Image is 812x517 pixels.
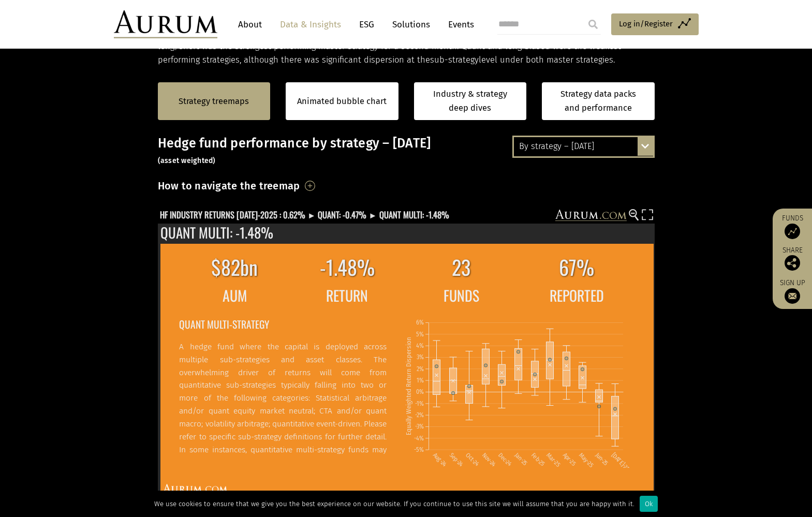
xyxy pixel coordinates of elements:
a: Log in/Register [611,13,699,35]
div: Ok [640,496,658,512]
img: Access Funds [785,224,800,239]
h3: How to navigate the treemap [158,177,300,195]
a: Industry & strategy deep dives [414,82,527,120]
a: Strategy data packs and performance [542,82,655,120]
span: sub-strategy [430,55,479,65]
a: About [233,15,267,34]
a: Solutions [387,15,435,34]
a: Animated bubble chart [297,95,387,108]
input: Submit [583,14,603,35]
a: ESG [354,15,379,34]
img: Share this post [785,255,800,271]
a: Strategy treemaps [179,95,249,108]
a: Sign up [778,278,807,304]
div: Share [778,247,807,271]
img: Aurum [114,10,217,38]
a: Funds [778,214,807,239]
a: Events [443,15,474,34]
a: Data & Insights [275,15,346,34]
h3: Hedge fund performance by strategy – [DATE] [158,136,655,167]
div: By strategy – [DATE] [514,137,653,156]
span: Log in/Register [619,18,673,30]
img: Sign up to our newsletter [785,288,800,304]
small: (asset weighted) [158,156,216,165]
